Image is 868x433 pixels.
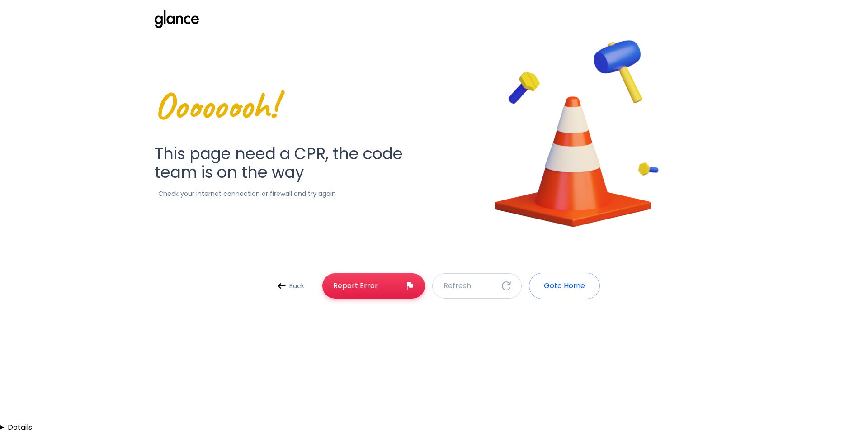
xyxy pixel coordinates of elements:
button: Goto Home [529,273,600,299]
p: Refresh [443,281,471,291]
a: Back [269,278,315,294]
span: Oooooooh! [155,84,277,127]
img: error-image-6AFcYm1f.png [451,9,702,260]
p: Back [289,281,304,290]
a: Report Error [322,273,425,299]
p: Check your internet connection or firewall and try again [155,189,336,198]
p: Report Error [333,281,378,291]
button: Refresh [432,273,522,299]
p: Goto Home [544,281,585,291]
h1: This page need a CPR, the code team is on the way [155,145,429,182]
